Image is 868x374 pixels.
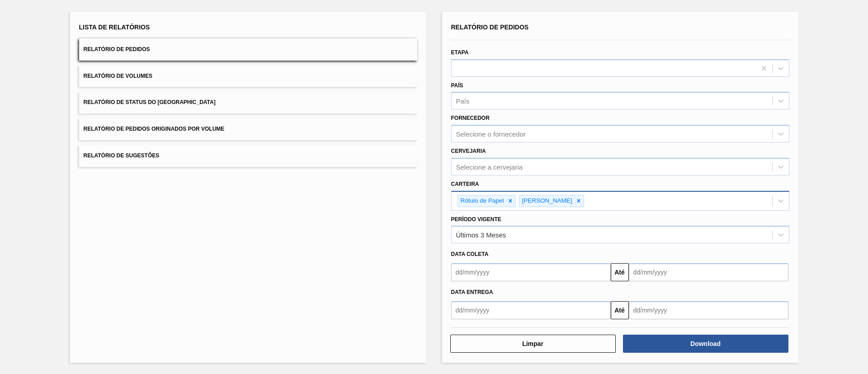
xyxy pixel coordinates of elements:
button: Relatório de Sugestões [79,145,417,167]
button: Relatório de Pedidos Originados por Volume [79,118,417,140]
span: Relatório de Pedidos [451,24,529,31]
label: Período Vigente [451,216,501,223]
div: País [456,97,470,105]
span: Data coleta [451,251,489,257]
label: Fornecedor [451,115,490,121]
button: Limpar [450,335,616,353]
span: Data entrega [451,289,493,295]
input: dd/mm/yyyy [451,263,611,281]
div: Selecione o fornecedor [456,130,526,138]
span: Relatório de Sugestões [84,152,160,159]
button: Até [611,263,629,281]
span: Relatório de Pedidos [84,46,150,52]
input: dd/mm/yyyy [629,263,788,281]
span: Relatório de Status do [GEOGRAPHIC_DATA] [84,99,216,105]
button: Relatório de Pedidos [79,38,417,61]
label: País [451,82,463,89]
div: Rótulo de Papel [458,195,505,207]
div: [PERSON_NAME] [519,195,574,207]
button: Até [611,301,629,319]
input: dd/mm/yyyy [451,301,611,319]
span: Relatório de Volumes [84,73,152,79]
label: Etapa [451,49,469,56]
span: Relatório de Pedidos Originados por Volume [84,126,225,132]
button: Download [623,335,788,353]
label: Cervejaria [451,148,486,154]
label: Carteira [451,181,479,187]
div: Selecione a cervejaria [456,163,523,170]
button: Relatório de Volumes [79,65,417,87]
span: Lista de Relatórios [79,24,150,31]
input: dd/mm/yyyy [629,301,788,319]
div: Últimos 3 Meses [456,231,506,239]
button: Relatório de Status do [GEOGRAPHIC_DATA] [79,91,417,114]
